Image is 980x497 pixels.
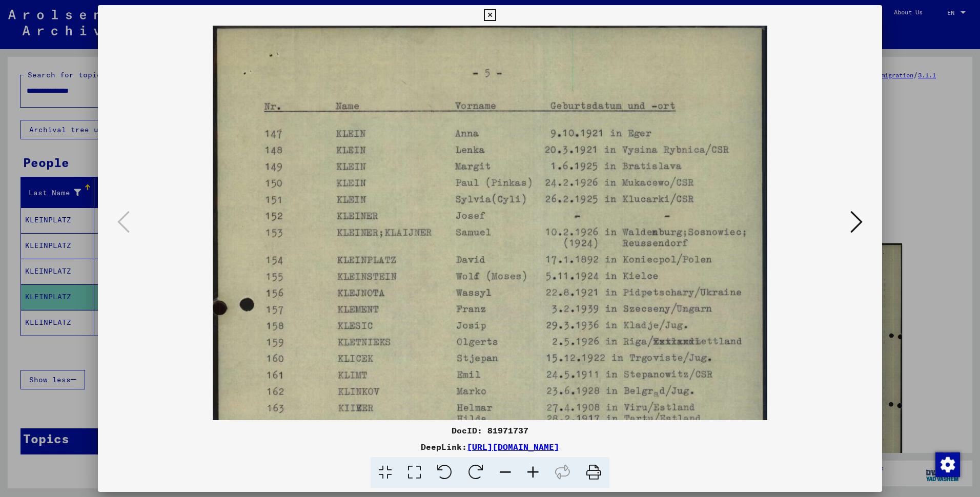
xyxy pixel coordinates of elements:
[935,452,960,477] img: Change consent
[98,424,882,437] div: DocID: 81971737
[98,441,882,453] div: DeepLink:
[935,452,959,477] div: Change consent
[467,442,559,452] a: [URL][DOMAIN_NAME]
